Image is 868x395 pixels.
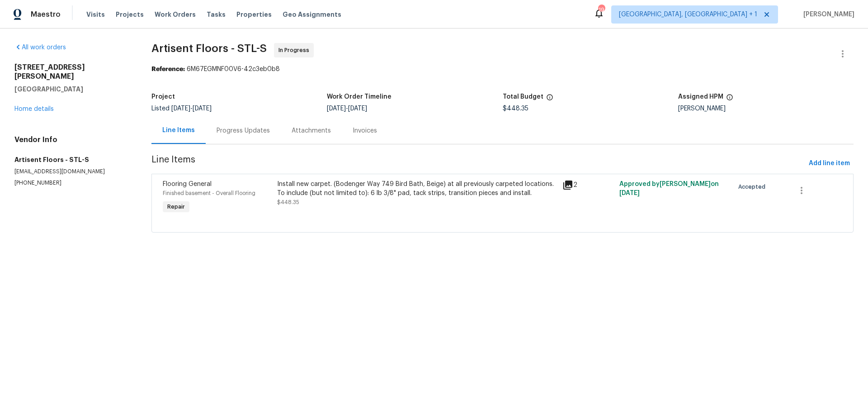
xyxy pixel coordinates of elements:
[217,126,270,135] div: Progress Updates
[327,94,392,100] h5: Work Order Timeline
[236,10,272,19] span: Properties
[162,126,195,135] div: Line Items
[86,10,105,19] span: Visits
[353,126,377,135] div: Invoices
[164,202,189,211] span: Repair
[193,105,212,112] span: [DATE]
[14,135,130,144] h4: Vendor Info
[738,182,769,191] span: Accepted
[292,126,331,135] div: Attachments
[277,200,299,205] span: $448.35
[678,105,854,112] div: [PERSON_NAME]
[619,190,640,196] span: [DATE]
[163,181,212,187] span: Flooring General
[171,105,212,112] span: -
[327,105,346,112] span: [DATE]
[14,44,66,51] a: All work orders
[151,155,805,172] span: Line Items
[546,94,553,105] span: The total cost of line items that have been proposed by Opendoor. This sum includes line items th...
[151,105,212,112] span: Listed
[14,85,130,94] h5: [GEOGRAPHIC_DATA]
[562,180,614,190] div: 2
[619,10,757,19] span: [GEOGRAPHIC_DATA], [GEOGRAPHIC_DATA] + 1
[619,181,719,196] span: Approved by [PERSON_NAME] on
[14,63,130,81] h2: [STREET_ADDRESS][PERSON_NAME]
[14,179,130,187] p: [PHONE_NUMBER]
[726,94,733,105] span: The hpm assigned to this work order.
[809,158,850,169] span: Add line item
[14,155,130,164] h5: Artisent Floors - STL-S
[277,180,557,198] div: Install new carpet. (Bodenger Way 749 Bird Bath, Beige) at all previously carpeted locations. To ...
[207,11,226,18] span: Tasks
[598,5,604,14] div: 19
[14,168,130,176] p: [EMAIL_ADDRESS][DOMAIN_NAME]
[151,94,175,100] h5: Project
[151,66,185,72] b: Reference:
[14,106,54,112] a: Home details
[171,105,190,112] span: [DATE]
[800,10,854,19] span: [PERSON_NAME]
[155,10,196,19] span: Work Orders
[678,94,723,100] h5: Assigned HPM
[116,10,144,19] span: Projects
[31,10,61,19] span: Maestro
[503,105,528,112] span: $448.35
[163,190,255,196] span: Finished basement - Overall Flooring
[283,10,341,19] span: Geo Assignments
[327,105,367,112] span: -
[348,105,367,112] span: [DATE]
[151,43,267,54] span: Artisent Floors - STL-S
[278,46,313,55] span: In Progress
[805,155,854,172] button: Add line item
[151,65,854,74] div: 6M67EGMNF00V6-42c3eb0b8
[503,94,543,100] h5: Total Budget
